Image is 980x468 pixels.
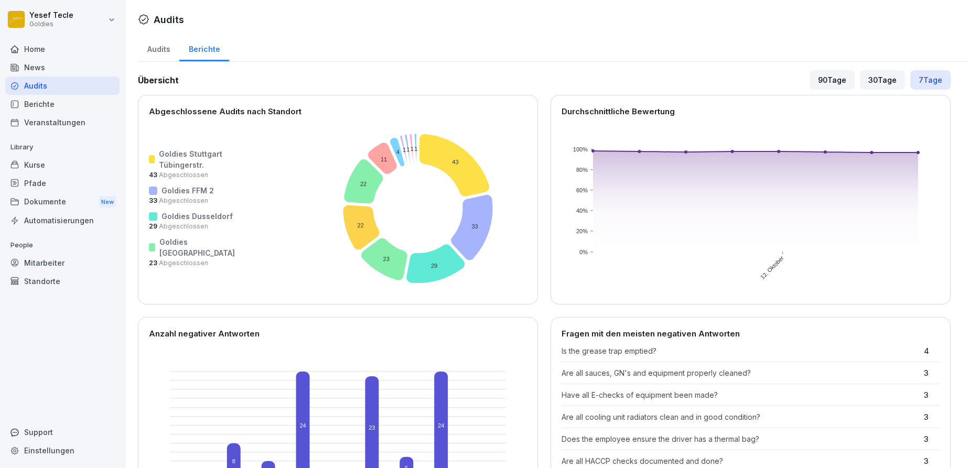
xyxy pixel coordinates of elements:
[576,167,588,173] text: 80%
[5,40,120,58] a: Home
[759,255,785,280] text: 12. Oktober
[860,70,905,90] div: 30 Tage
[159,148,237,170] p: Goldies Stuttgart Tübingerstr.
[179,35,229,61] a: Berichte
[5,58,120,77] a: News
[157,171,208,179] span: Abgeschlossen
[562,328,940,340] p: Fragen mit den meisten negativen Antworten
[5,156,120,174] a: Kurse
[149,196,237,205] p: 33
[138,74,179,86] h2: Übersicht
[149,106,527,118] p: Abgeschlossene Audits nach Standort
[579,249,588,255] text: 0%
[576,228,588,234] text: 20%
[5,211,120,230] a: Automatisierungen
[910,70,951,90] div: 7 Tage
[562,389,919,400] p: Have all E-checks of equipment been made?
[562,345,919,356] p: Is the grease trap emptied?
[29,20,73,28] p: Goldies
[99,196,116,208] div: New
[5,441,120,460] a: Einstellungen
[149,328,527,340] p: Anzahl negativer Antworten
[562,106,940,118] p: Durchschnittliche Bewertung
[29,11,73,20] p: Yesef Tecle
[924,455,940,466] p: 3
[924,367,940,378] p: 3
[161,211,233,222] p: Goldies Dusseldorf
[924,433,940,444] p: 3
[562,367,919,378] p: Are all sauces, GN's and equipment properly cleaned?
[154,13,184,27] h1: Audits
[562,433,919,444] p: Does the employee ensure the driver has a thermal bag?
[810,70,855,90] div: 90 Tage
[157,197,208,204] span: Abgeschlossen
[5,174,120,192] a: Pfade
[159,236,237,258] p: Goldies [GEOGRAPHIC_DATA]
[149,258,237,268] p: 23
[149,222,237,231] p: 29
[5,139,120,156] p: Library
[924,389,940,400] p: 3
[573,146,588,153] text: 100%
[576,208,588,214] text: 40%
[5,192,120,212] div: Dokumente
[138,35,179,61] a: Audits
[5,254,120,272] a: Mitarbeiter
[924,411,940,422] p: 3
[5,423,120,441] div: Support
[149,170,237,180] p: 43
[5,95,120,113] a: Berichte
[157,222,208,230] span: Abgeschlossen
[562,411,919,422] p: Are all cooling unit radiators clean and in good condition?
[5,192,120,212] a: DokumenteNew
[157,259,208,267] span: Abgeschlossen
[562,455,919,466] p: Are all HACCP checks documented and done?
[5,272,120,290] a: Standorte
[576,187,588,193] text: 60%
[924,345,940,356] p: 4
[5,113,120,132] a: Veranstaltungen
[5,237,120,254] p: People
[5,77,120,95] a: Audits
[161,185,214,196] p: Goldies FFM 2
